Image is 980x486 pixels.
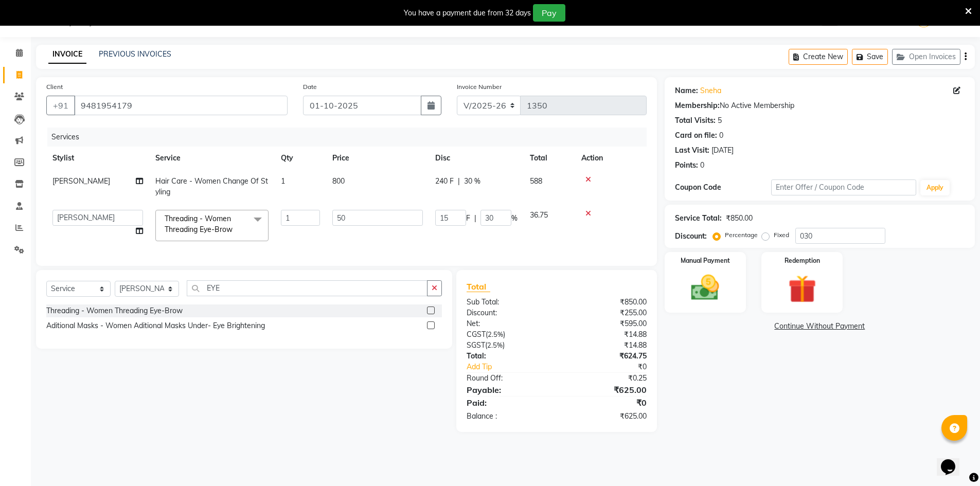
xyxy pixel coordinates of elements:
div: Membership: [675,100,720,111]
div: Service Total: [675,213,722,224]
a: INVOICE [48,45,86,64]
label: Date [303,82,317,92]
th: Price [326,147,429,170]
span: CGST [467,330,486,339]
div: 5 [718,115,722,126]
div: 0 [700,160,704,171]
span: 30 % [464,176,480,187]
a: Sneha [700,85,721,96]
span: Total [467,281,490,292]
div: Total: [459,351,557,362]
div: ₹0.25 [557,373,654,384]
label: Manual Payment [681,256,730,265]
div: ₹850.00 [726,213,753,224]
div: No Active Membership [675,100,965,111]
div: ₹0 [573,362,654,372]
div: Payable: [459,384,557,396]
div: Total Visits: [675,115,716,126]
div: 0 [719,130,723,141]
div: ₹14.88 [557,340,654,351]
img: _gift.svg [779,272,825,307]
span: 36.75 [530,210,548,220]
div: Balance : [459,411,557,422]
a: Add Tip [459,362,573,372]
div: Sub Total: [459,297,557,308]
span: 800 [332,176,345,186]
div: [DATE] [711,145,734,156]
div: Name: [675,85,698,96]
div: Services [47,128,654,147]
th: Action [575,147,647,170]
div: Last Visit: [675,145,709,156]
div: Coupon Code [675,182,772,193]
label: Fixed [774,230,789,240]
input: Search by Name/Mobile/Email/Code [74,96,288,115]
label: Invoice Number [457,82,502,92]
div: ₹255.00 [557,308,654,318]
div: ₹595.00 [557,318,654,329]
img: _cash.svg [682,272,728,304]
th: Stylist [46,147,149,170]
div: ₹0 [557,397,654,409]
input: Search or Scan [187,280,427,296]
div: ( ) [459,329,557,340]
div: Round Off: [459,373,557,384]
input: Enter Offer / Coupon Code [771,179,916,195]
label: Redemption [785,256,820,265]
button: Save [852,49,888,65]
span: | [474,213,476,224]
iframe: chat widget [937,445,970,476]
div: ₹624.75 [557,351,654,362]
div: Discount: [675,231,707,242]
button: Pay [533,4,565,22]
th: Disc [429,147,524,170]
span: Hair Care - Women Change Of Styling [155,176,268,196]
span: SGST [467,340,485,350]
button: Create New [789,49,848,65]
div: ( ) [459,340,557,351]
div: ₹625.00 [557,384,654,396]
th: Qty [275,147,326,170]
div: ₹625.00 [557,411,654,422]
span: 2.5% [487,341,503,349]
button: Apply [920,180,950,195]
button: Open Invoices [892,49,960,65]
div: ₹14.88 [557,329,654,340]
span: 1 [281,176,285,186]
div: Discount: [459,308,557,318]
div: Aditional Masks - Women Aditional Masks Under- Eye Brightening [46,320,265,331]
a: x [233,225,237,234]
div: Net: [459,318,557,329]
div: Points: [675,160,698,171]
th: Service [149,147,275,170]
div: Card on file: [675,130,717,141]
th: Total [524,147,575,170]
div: Threading - Women Threading Eye-Brow [46,305,183,316]
div: You have a payment due from 32 days [404,8,531,19]
label: Client [46,82,63,92]
span: 2.5% [488,330,503,338]
a: PREVIOUS INVOICES [99,49,171,59]
div: Paid: [459,397,557,409]
span: 240 F [435,176,454,187]
span: F [466,213,470,224]
span: [PERSON_NAME] [52,176,110,186]
a: Continue Without Payment [667,321,973,332]
span: 588 [530,176,542,186]
span: Threading - Women Threading Eye-Brow [165,214,233,234]
span: | [458,176,460,187]
label: Percentage [725,230,758,240]
div: ₹850.00 [557,297,654,308]
span: % [511,213,518,224]
button: +91 [46,96,75,115]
